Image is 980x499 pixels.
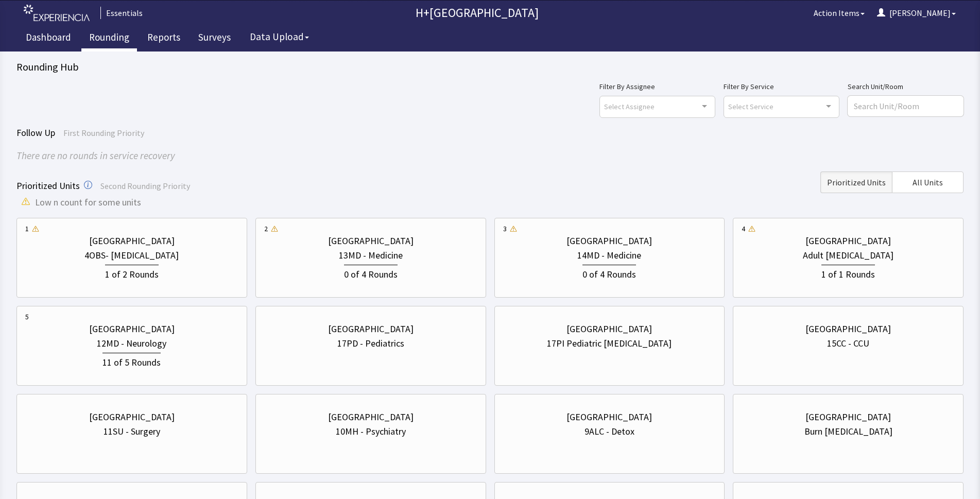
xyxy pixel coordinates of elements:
button: Action Items [807,3,871,23]
span: Prioritized Units [827,176,886,188]
div: 2 [264,223,268,234]
div: 11SU - Surgery [104,424,160,439]
div: 17PD - Pediatrics [337,336,404,351]
div: 3 [503,223,507,234]
div: Essentials [100,7,143,19]
span: Prioritized Units [16,180,80,192]
p: H+[GEOGRAPHIC_DATA] [147,5,807,21]
div: 4 [742,223,745,234]
div: [GEOGRAPHIC_DATA] [89,322,175,336]
div: [GEOGRAPHIC_DATA] [328,322,414,336]
div: 12MD - Neurology [97,336,166,351]
button: Prioritized Units [820,171,892,193]
div: Adult [MEDICAL_DATA] [803,248,893,263]
div: [GEOGRAPHIC_DATA] [566,322,652,336]
div: [GEOGRAPHIC_DATA] [89,410,175,424]
div: 15CC - CCU [827,336,869,351]
div: Rounding Hub [16,60,964,74]
span: Second Rounding Priority [100,181,190,191]
div: [GEOGRAPHIC_DATA] [328,234,414,248]
div: [GEOGRAPHIC_DATA] [805,234,891,248]
div: 17PI Pediatric [MEDICAL_DATA] [547,336,672,351]
div: 13MD - Medicine [339,248,403,263]
a: Reports [140,26,188,51]
div: There are no rounds in service recovery [16,148,964,163]
span: Select Service [728,100,773,112]
span: Select Assignee [604,100,655,112]
input: Search Unit/Room [848,96,964,116]
span: First Rounding Priority [63,128,144,138]
div: 4OBS- [MEDICAL_DATA] [84,248,179,263]
label: Search Unit/Room [848,80,964,93]
div: 11 of 5 Rounds [102,353,161,370]
div: [GEOGRAPHIC_DATA] [89,234,175,248]
div: 1 of 2 Rounds [105,265,159,282]
div: 0 of 4 Rounds [344,265,398,282]
div: Burn [MEDICAL_DATA] [804,424,892,439]
div: 10MH - Psychiatry [336,424,406,439]
a: Rounding [81,26,137,51]
div: 1 [25,223,29,234]
span: Low n count for some units [35,195,141,210]
label: Filter By Service [724,80,839,93]
span: All Units [913,176,943,188]
div: 5 [25,312,29,322]
div: [GEOGRAPHIC_DATA] [805,410,891,424]
img: experiencia_logo.png [24,5,90,22]
div: 1 of 1 Rounds [821,265,875,282]
a: Surveys [191,26,238,51]
label: Filter By Assignee [599,80,715,93]
div: 0 of 4 Rounds [582,265,636,282]
div: [GEOGRAPHIC_DATA] [566,234,652,248]
a: Dashboard [18,26,79,51]
div: [GEOGRAPHIC_DATA] [328,410,414,424]
div: [GEOGRAPHIC_DATA] [805,322,891,336]
button: Data Upload [244,27,315,46]
div: 9ALC - Detox [584,424,634,439]
div: 14MD - Medicine [577,248,641,263]
button: All Units [892,171,964,193]
button: [PERSON_NAME] [871,3,962,23]
div: [GEOGRAPHIC_DATA] [566,410,652,424]
div: Follow Up [16,126,964,140]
